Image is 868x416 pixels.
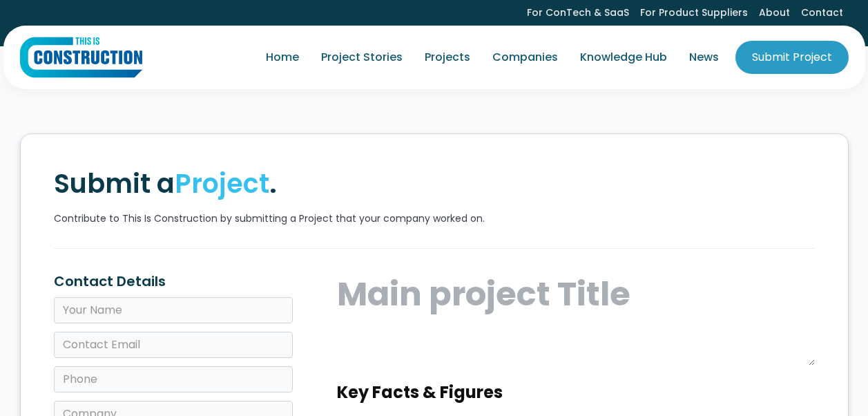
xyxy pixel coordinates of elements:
[20,37,142,78] img: This Is Construction Logo
[54,271,293,292] h2: Contact Details
[735,41,849,74] a: Submit Project
[255,38,310,77] a: Home
[54,297,293,323] input: Your Name
[54,211,815,226] p: Contribute to This Is Construction by submitting a Project that your company worked on.
[54,167,815,200] h1: Submit a .
[481,38,569,77] a: Companies
[337,382,815,403] h3: Key Facts & Figures
[752,49,832,66] div: Submit Project
[310,38,414,77] a: Project Stories
[414,38,481,77] a: Projects
[569,38,678,77] a: Knowledge Hub
[678,38,730,77] a: News
[175,165,269,202] span: Project
[20,37,142,78] a: home
[54,366,293,393] input: Phone
[54,332,293,358] input: Contact Email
